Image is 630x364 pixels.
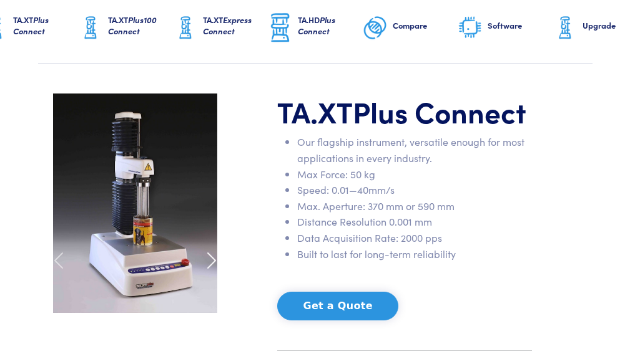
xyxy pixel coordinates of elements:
span: Plus Connect [298,14,335,37]
li: Our flagship instrument, versatile enough for most applications in every industry. [297,134,532,166]
img: compare-graphic.png [363,12,388,44]
button: Get a Quote [277,292,398,320]
li: Distance Resolution 0.001 mm [297,214,532,230]
img: carousel-ta-xt-plus-petfood.jpg [53,93,218,313]
li: Max Force: 50 kg [297,166,532,183]
img: ta-xt-graphic.png [173,12,198,44]
img: ta-hd-graphic.png [268,12,293,44]
span: Plus100 Connect [108,14,157,37]
span: Plus Connect [353,91,526,131]
span: Express Connect [203,14,252,37]
li: Data Acquisition Rate: 2000 pps [297,230,532,246]
h6: TA.XT [203,14,268,37]
li: Built to last for long-term reliability [297,246,532,262]
h6: TA.XT [13,14,78,37]
h6: Software [488,20,553,31]
h6: TA.HD [298,14,363,37]
img: ta-xt-graphic.png [553,12,578,44]
h6: Compare [393,20,458,31]
li: Speed: 0.01—40mm/s [297,182,532,198]
img: ta-xt-graphic.png [78,12,103,44]
span: Plus Connect [13,14,49,37]
h1: TA.XT [277,93,532,130]
li: Max. Aperture: 370 mm or 590 mm [297,198,532,214]
h6: TA.XT [108,14,173,37]
img: software-graphic.png [458,15,483,41]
